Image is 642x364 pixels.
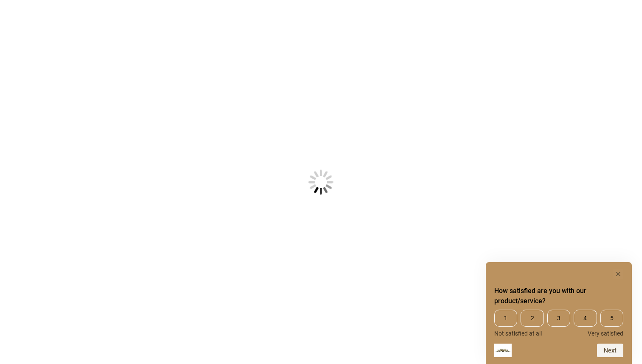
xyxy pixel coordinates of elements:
span: Very satisfied [588,330,623,337]
span: 5 [600,310,623,327]
img: Loading [267,128,375,237]
span: Not satisfied at all [494,330,542,337]
span: 2 [521,310,543,327]
button: Hide survey [613,269,623,279]
span: 3 [547,310,570,327]
div: How satisfied are you with our product/service? Select an option from 1 to 5, with 1 being Not sa... [494,269,623,357]
span: 4 [574,310,597,327]
div: How satisfied are you with our product/service? Select an option from 1 to 5, with 1 being Not sa... [494,310,623,337]
h2: How satisfied are you with our product/service? Select an option from 1 to 5, with 1 being Not sa... [494,286,623,306]
button: Next question [597,344,623,357]
span: 1 [494,310,517,327]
